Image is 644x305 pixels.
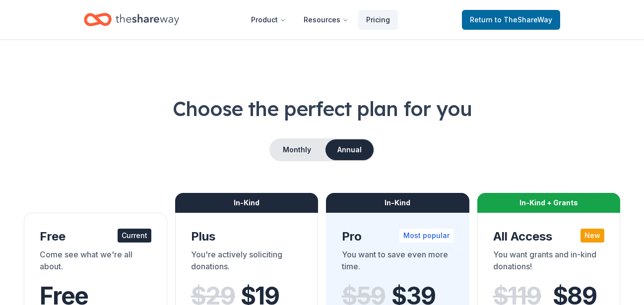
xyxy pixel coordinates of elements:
[243,8,398,31] nav: Main
[118,229,151,243] div: Current
[40,229,151,244] div: Free
[399,229,453,243] div: Most popular
[270,139,323,160] button: Monthly
[24,95,620,122] h1: Choose the perfect plan for you
[175,193,319,213] div: In-Kind
[493,229,605,244] div: All Access
[358,10,398,30] a: Pricing
[470,14,552,26] span: Return
[342,229,453,244] div: Pro
[191,248,303,276] div: You're actively soliciting donations.
[493,248,605,276] div: You want grants and in-kind donations!
[325,139,374,160] button: Annual
[40,248,151,276] div: Come see what we're all about.
[326,193,469,213] div: In-Kind
[462,10,560,30] a: Returnto TheShareWay
[477,193,621,213] div: In-Kind + Grants
[243,10,294,30] button: Product
[342,248,453,276] div: You want to save even more time.
[296,10,356,30] button: Resources
[495,15,552,24] span: to TheShareWay
[84,8,179,31] a: Home
[191,229,303,244] div: Plus
[580,229,604,243] div: New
